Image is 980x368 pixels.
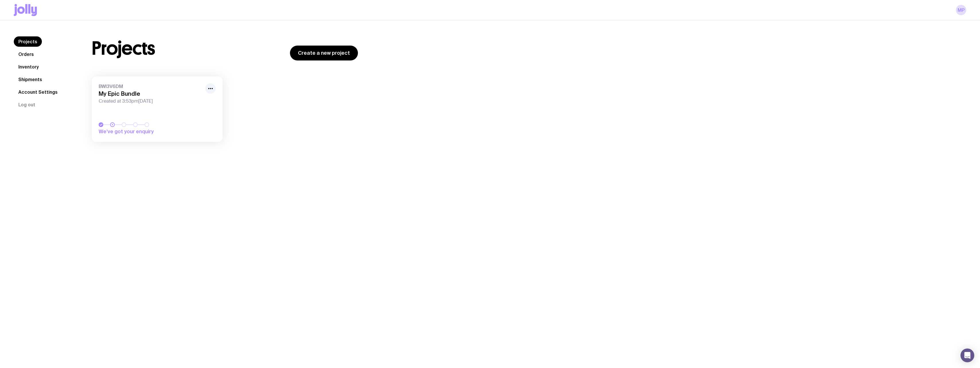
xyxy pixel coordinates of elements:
span: Created at 3:53pm[DATE] [99,98,202,104]
button: Log out [14,99,40,110]
span: We’ve got your enquiry [99,128,179,135]
a: Account Settings [14,87,62,97]
div: Open Intercom Messenger [960,349,974,362]
a: Projects [14,36,42,47]
a: BWI3V6DMMy Epic BundleCreated at 3:53pm[DATE]We’ve got your enquiry [92,77,223,142]
h1: Projects [92,39,155,58]
h3: My Epic Bundle [99,90,202,97]
span: BWI3V6DM [99,83,202,89]
a: Orders [14,49,38,59]
a: Shipments [14,74,47,85]
a: Create a new project [290,46,358,60]
a: Inventory [14,62,43,72]
a: MP [956,5,966,15]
